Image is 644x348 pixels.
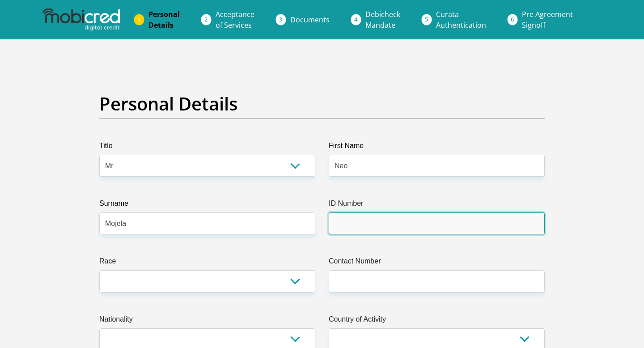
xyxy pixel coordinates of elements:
[99,256,315,270] label: Race
[99,314,315,328] label: Nationality
[148,9,180,30] span: Personal Details
[42,8,119,31] img: mobicred logo
[329,314,545,328] label: Country of Activity
[329,140,545,155] label: First Name
[216,9,254,30] span: Acceptance of Services
[329,212,545,234] input: ID Number
[99,212,315,234] input: Surname
[208,5,262,34] a: Acceptanceof Services
[515,5,580,34] a: Pre AgreementSignoff
[141,5,187,34] a: PersonalDetails
[99,140,315,155] label: Title
[522,9,573,30] span: Pre Agreement Signoff
[329,155,545,177] input: First Name
[358,5,407,34] a: DebicheckMandate
[436,9,486,30] span: Curata Authentication
[99,93,545,115] h2: Personal Details
[283,11,337,29] a: Documents
[365,9,400,30] span: Debicheck Mandate
[429,5,493,34] a: CurataAuthentication
[329,256,545,270] label: Contact Number
[329,198,545,212] label: ID Number
[329,270,545,292] input: Contact Number
[290,15,330,25] span: Documents
[99,198,315,212] label: Surname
